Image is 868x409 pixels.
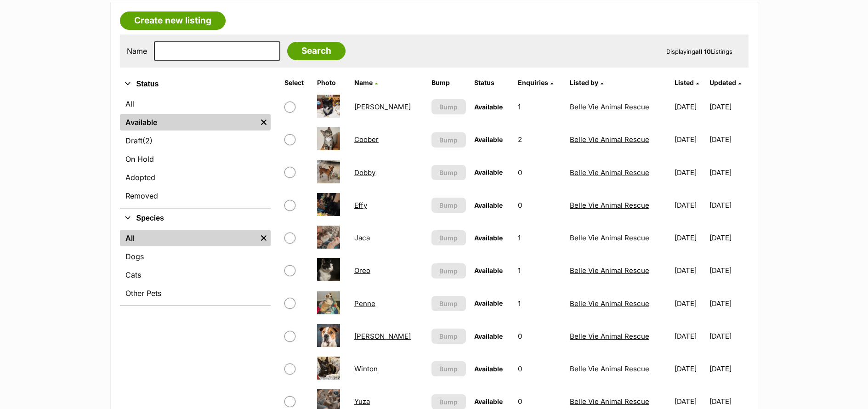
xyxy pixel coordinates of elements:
span: Listed by [570,79,598,86]
a: Remove filter [257,114,271,131]
td: [DATE] [671,320,709,352]
a: [PERSON_NAME] [354,332,411,341]
td: [DATE] [671,222,709,254]
span: translation missing: en.admin.listings.index.attributes.enquiries [518,79,548,86]
a: Belle Vie Animal Rescue [570,299,649,308]
a: Belle Vie Animal Rescue [570,102,649,111]
td: 2 [514,124,565,155]
span: Updated [709,79,736,86]
div: Species [120,228,271,305]
a: Belle Vie Animal Rescue [570,364,649,373]
th: Status [471,75,513,90]
a: Belle Vie Animal Rescue [570,332,649,341]
span: Available [474,365,503,373]
label: Name [127,47,147,55]
a: Enquiries [518,79,553,86]
span: Available [474,299,503,307]
span: Available [474,201,503,209]
span: Bump [439,266,458,276]
a: Listed by [570,79,603,86]
span: Bump [439,200,458,210]
a: Yuza [354,397,370,406]
td: 1 [514,288,565,319]
button: Bump [431,361,466,376]
td: 1 [514,255,565,286]
td: [DATE] [709,91,747,123]
a: Effy [354,201,367,210]
a: Adopted [120,169,271,186]
a: Winton [354,364,378,373]
a: Draft [120,132,271,149]
a: Jaca [354,233,370,242]
a: Removed [120,187,271,204]
a: Name [354,79,378,86]
span: Available [474,103,503,111]
span: Available [474,168,503,176]
button: Bump [431,296,466,311]
a: Updated [709,79,741,86]
td: 0 [514,320,565,352]
a: Belle Vie Animal Rescue [570,135,649,144]
td: [DATE] [671,255,709,286]
a: [PERSON_NAME] [354,102,411,111]
span: (2) [142,135,153,146]
a: All [120,230,257,246]
td: [DATE] [671,288,709,319]
a: Belle Vie Animal Rescue [570,233,649,242]
span: Bump [439,299,458,308]
td: [DATE] [709,222,747,254]
div: Status [120,94,271,208]
td: 0 [514,353,565,385]
a: Belle Vie Animal Rescue [570,266,649,275]
td: [DATE] [709,255,747,286]
button: Bump [431,165,466,180]
td: 1 [514,91,565,123]
span: Bump [439,397,458,407]
button: Bump [431,132,466,148]
span: Bump [439,102,458,112]
button: Bump [431,198,466,213]
td: 0 [514,157,565,188]
button: Bump [431,329,466,344]
button: Status [120,78,271,90]
span: Bump [439,168,458,177]
td: [DATE] [709,189,747,221]
th: Photo [313,75,350,90]
td: [DATE] [671,124,709,155]
a: Cats [120,267,271,283]
td: 0 [514,189,565,221]
input: Search [287,42,346,60]
a: Penne [354,299,375,308]
span: Available [474,234,503,242]
a: Create new listing [120,11,226,30]
a: Oreo [354,266,370,275]
td: [DATE] [709,157,747,188]
button: Bump [431,230,466,245]
td: [DATE] [709,320,747,352]
strong: all 10 [695,48,711,55]
td: [DATE] [709,124,747,155]
span: Bump [439,331,458,341]
button: Bump [431,99,466,114]
span: Available [474,332,503,340]
a: Other Pets [120,285,271,301]
span: Available [474,136,503,143]
button: Species [120,212,271,224]
span: Name [354,79,373,86]
a: Remove filter [257,230,271,246]
td: [DATE] [671,91,709,123]
span: Available [474,398,503,405]
a: Belle Vie Animal Rescue [570,168,649,177]
a: Dobby [354,168,375,177]
td: [DATE] [671,353,709,385]
a: Coober [354,135,379,144]
td: [DATE] [671,157,709,188]
td: [DATE] [671,189,709,221]
a: Belle Vie Animal Rescue [570,397,649,406]
button: Bump [431,263,466,278]
span: Available [474,267,503,274]
span: Bump [439,233,458,243]
span: Displaying Listings [666,48,732,55]
a: On Hold [120,151,271,167]
td: 1 [514,222,565,254]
